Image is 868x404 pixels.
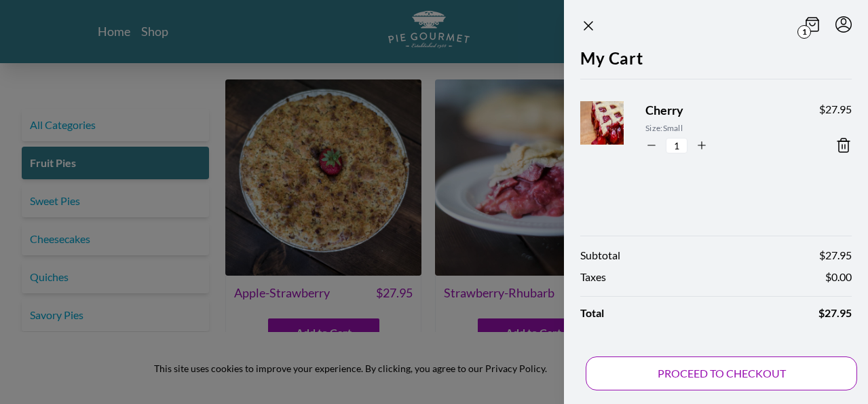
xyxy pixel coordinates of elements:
[818,305,852,321] span: $ 27.95
[645,101,797,120] span: Cherry
[580,269,606,285] span: Taxes
[573,88,656,171] img: Product Image
[825,269,852,285] span: $ 0.00
[580,247,620,263] span: Subtotal
[580,46,852,79] h2: My Cart
[835,16,852,33] button: Menu
[797,25,811,39] span: 1
[586,356,857,390] button: PROCEED TO CHECKOUT
[580,305,604,321] span: Total
[819,247,852,263] span: $ 27.95
[645,122,797,134] span: Size: Small
[819,101,852,117] span: $ 27.95
[580,18,597,34] button: Close panel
